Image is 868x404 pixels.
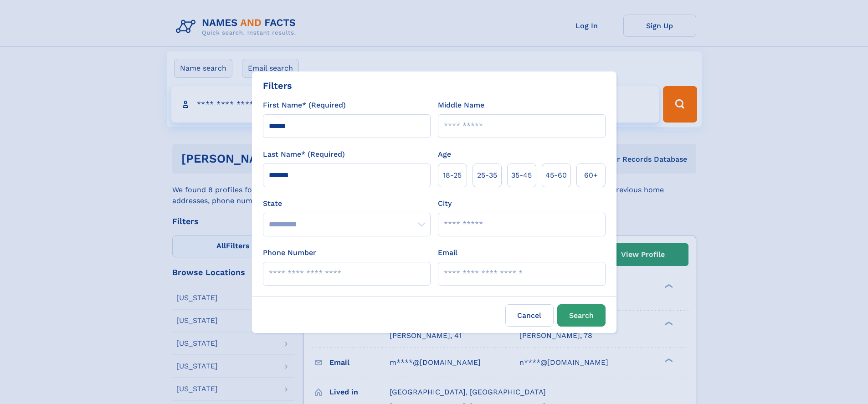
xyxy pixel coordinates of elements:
[438,149,451,160] label: Age
[263,247,316,258] label: Phone Number
[438,100,484,111] label: Middle Name
[438,247,457,258] label: Email
[263,100,346,111] label: First Name* (Required)
[545,170,567,181] span: 45‑60
[438,198,452,209] label: City
[477,170,497,181] span: 25‑35
[263,79,292,92] div: Filters
[263,149,345,160] label: Last Name* (Required)
[511,170,532,181] span: 35‑45
[443,170,462,181] span: 18‑25
[584,170,598,181] span: 60+
[557,304,606,327] button: Search
[505,304,554,327] label: Cancel
[263,198,431,209] label: State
